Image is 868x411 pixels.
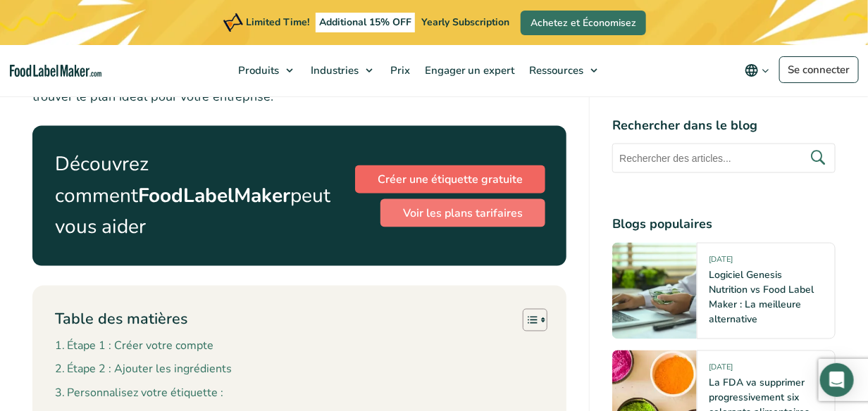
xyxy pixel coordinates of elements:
[820,363,854,397] div: Open Intercom Messenger
[246,15,309,29] span: Limited Time!
[383,45,414,96] a: Prix
[231,45,300,96] a: Produits
[55,385,223,403] a: Personnalisez votre étiquette :
[138,182,290,209] strong: FoodLabelMaker
[55,338,213,356] a: Étape 1 : Créer votre compte
[234,63,280,77] span: Produits
[709,268,814,326] a: Logiciel Genesis Nutrition vs Food Label Maker : La meilleure alternative
[709,254,733,270] span: [DATE]
[709,362,733,378] span: [DATE]
[306,63,360,77] span: Industries
[55,148,330,243] p: Découvrez comment peut vous aider
[779,56,859,83] a: Se connecter
[612,115,836,134] h4: Rechercher dans le blog
[612,215,836,234] h4: Blogs populaires
[304,45,380,96] a: Industries
[55,361,232,379] a: Étape 2 : Ajouter les ingrédients
[316,13,415,32] span: Additional 15% OFF
[612,143,836,172] input: Rechercher des articles...
[526,63,585,77] span: Ressources
[418,45,519,96] a: Engager un expert
[421,15,509,29] span: Yearly Subscription
[421,63,516,77] span: Engager un expert
[380,199,545,227] a: Voir les plans tarifaires
[386,63,411,77] span: Prix
[355,165,545,194] a: Créer une étiquette gratuite
[55,309,187,331] p: Table des matières
[512,308,544,332] a: Toggle Table of Content
[521,11,646,35] a: Achetez et Économisez
[523,45,605,96] a: Ressources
